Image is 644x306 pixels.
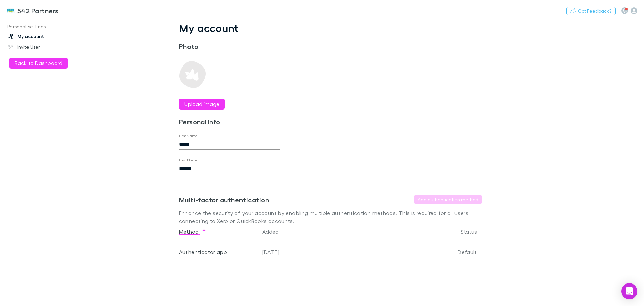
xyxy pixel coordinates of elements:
[179,21,482,34] h1: My account
[3,3,63,19] a: 542 Partners
[184,100,219,108] label: Upload image
[179,195,269,204] h3: Multi-factor authentication
[1,23,91,31] p: Personal settings
[1,31,91,42] a: My account
[17,7,59,15] h3: 542 Partners
[179,61,206,88] img: Preview
[179,133,198,138] label: First Name
[179,209,482,225] p: Enhance the security of your account by enabling multiple authentication methods. This is require...
[260,238,417,265] div: [DATE]
[262,225,287,238] button: Added
[461,225,485,238] button: Status
[179,118,280,126] h3: Personal Info
[179,99,225,110] button: Upload image
[179,42,280,50] h3: Photo
[9,58,68,69] button: Back to Dashboard
[414,195,482,204] button: Add authentication method
[179,225,207,238] button: Method
[621,283,637,299] div: Open Intercom Messenger
[179,238,257,265] div: Authenticator app
[566,7,616,15] button: Got Feedback?
[179,158,198,163] label: Last Name
[7,7,15,15] img: 542 Partners's Logo
[417,238,477,265] div: Default
[1,42,91,52] a: Invite User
